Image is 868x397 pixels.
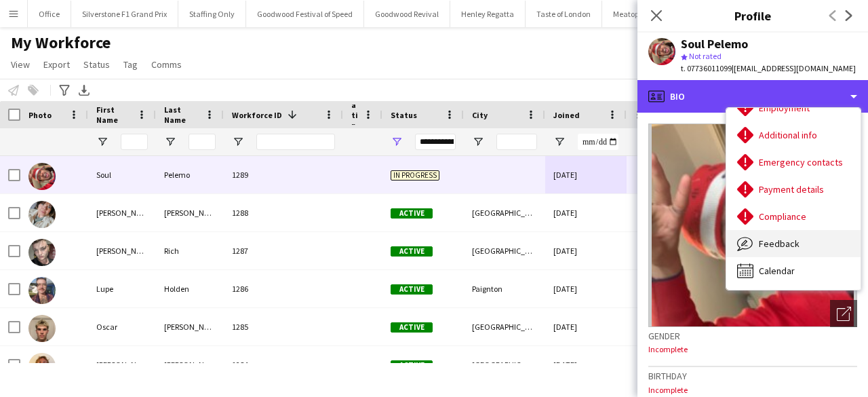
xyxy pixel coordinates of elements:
[759,102,810,114] span: Employment
[224,308,343,345] div: 1285
[391,110,417,120] span: Status
[681,38,748,50] div: Soul Pelemo
[71,1,178,27] button: Silverstone F1 Grand Prix
[464,270,545,307] div: Paignton
[156,232,224,269] div: Rich
[464,346,545,383] div: [GEOGRAPHIC_DATA]
[545,194,627,231] div: [DATE]
[151,58,182,71] span: Comms
[28,201,56,228] img: Katie Williams
[232,110,282,120] span: Workforce ID
[76,82,92,98] app-action-btn: Export XLSX
[464,194,545,231] div: [GEOGRAPHIC_DATA]
[11,58,30,71] span: View
[351,90,358,140] span: Rating
[759,210,806,223] span: Compliance
[726,257,861,284] div: Calendar
[637,7,868,24] h3: Profile
[759,265,795,277] span: Calendar
[5,56,35,73] a: View
[726,230,861,257] div: Feedback
[156,270,224,307] div: Holden
[156,156,224,193] div: Pelemo
[156,194,224,231] div: [PERSON_NAME]
[545,308,627,345] div: [DATE]
[28,239,56,266] img: Jake Rich
[156,308,224,345] div: [PERSON_NAME]
[391,360,433,371] span: Active
[759,156,843,168] span: Emergency contacts
[96,105,132,125] span: First Name
[88,194,156,231] div: [PERSON_NAME]
[545,346,627,383] div: [DATE]
[224,346,343,383] div: 1284
[759,183,824,195] span: Payment details
[256,134,335,150] input: Workforce ID Filter Input
[28,353,56,380] img: Samuel Brinkley
[553,110,580,120] span: Joined
[391,136,403,148] button: Open Filter Menu
[602,1,657,27] button: Meatopia
[11,33,111,53] span: My Workforce
[578,134,618,150] input: Joined Filter Input
[726,94,861,121] div: Employment
[545,156,627,193] div: [DATE]
[759,238,800,250] span: Feedback
[88,270,156,307] div: Lupe
[553,136,566,148] button: Open Filter Menu
[28,110,52,120] span: Photo
[224,232,343,269] div: 1287
[648,344,688,354] span: Incomplete
[88,346,156,383] div: [PERSON_NAME]
[391,170,439,181] span: In progress
[391,322,433,333] span: Active
[56,82,73,98] app-action-btn: Advanced filters
[637,80,868,113] div: Bio
[88,156,156,193] div: Soul
[391,208,433,219] span: Active
[224,156,343,193] div: 1289
[464,232,545,269] div: [GEOGRAPHIC_DATA]
[164,136,176,148] button: Open Filter Menu
[88,308,156,345] div: Oscar
[364,1,450,27] button: Goodwood Revival
[391,246,433,257] span: Active
[83,58,110,71] span: Status
[496,134,537,150] input: City Filter Input
[28,277,56,304] img: Lupe Holden
[545,270,627,307] div: [DATE]
[648,370,857,382] h3: Birthday
[38,56,75,73] a: Export
[224,270,343,307] div: 1286
[726,149,861,176] div: Emergency contacts
[681,63,732,73] span: t. 07736011099
[146,56,187,73] a: Comms
[732,63,856,73] span: | [EMAIL_ADDRESS][DOMAIN_NAME]
[123,58,138,71] span: Tag
[648,385,857,395] p: Incomplete
[759,129,817,141] span: Additional info
[178,1,246,27] button: Staffing Only
[545,232,627,269] div: [DATE]
[43,58,70,71] span: Export
[28,315,56,342] img: Oscar Crocker
[232,136,244,148] button: Open Filter Menu
[648,330,857,342] h3: Gender
[28,1,71,27] button: Office
[121,134,148,150] input: First Name Filter Input
[472,110,488,120] span: City
[726,203,861,230] div: Compliance
[189,134,216,150] input: Last Name Filter Input
[450,1,526,27] button: Henley Regatta
[464,308,545,345] div: [GEOGRAPHIC_DATA]
[391,284,433,295] span: Active
[246,1,364,27] button: Goodwood Festival of Speed
[28,163,56,190] img: Soul Pelemo
[78,56,115,73] a: Status
[88,232,156,269] div: [PERSON_NAME]
[164,105,199,125] span: Last Name
[689,51,722,61] span: Not rated
[118,56,143,73] a: Tag
[726,176,861,203] div: Payment details
[224,194,343,231] div: 1288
